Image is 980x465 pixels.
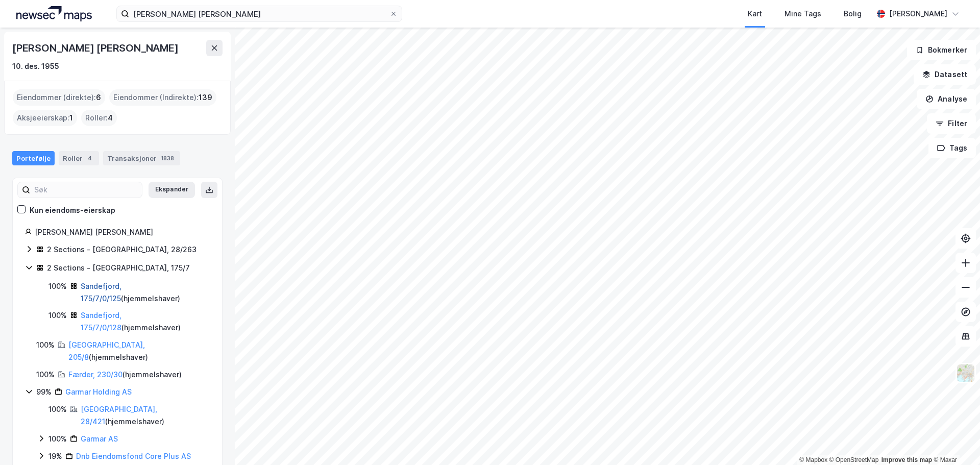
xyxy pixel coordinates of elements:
div: ( hjemmelshaver ) [81,309,210,334]
div: Kart [748,8,762,20]
div: [PERSON_NAME] [PERSON_NAME] [12,40,181,56]
span: 1 [69,112,73,124]
div: Portefølje [12,151,55,165]
span: 139 [199,91,212,104]
div: 2 Sections - [GEOGRAPHIC_DATA], 28/263 [47,243,197,256]
div: Aksjeeierskap : [13,110,77,126]
button: Filter [927,113,976,134]
div: 100% [48,403,67,415]
div: [PERSON_NAME] [889,8,947,20]
span: 6 [96,91,101,104]
div: 19% [48,450,62,462]
div: 10. des. 1955 [12,60,59,72]
a: Improve this map [881,456,932,463]
a: [GEOGRAPHIC_DATA], 28/421 [81,405,157,426]
a: OpenStreetMap [829,456,879,463]
div: Bolig [844,8,862,20]
img: logo.a4113a55bc3d86da70a041830d287a7e.svg [16,6,92,21]
a: Mapbox [799,456,827,463]
div: 100% [48,280,67,292]
a: Sandefjord, 175/7/0/128 [81,311,121,332]
button: Bokmerker [907,40,976,60]
div: 100% [36,339,55,351]
button: Analyse [917,89,976,109]
img: Z [956,363,975,383]
div: 100% [48,433,67,445]
input: Søk på adresse, matrikkel, gårdeiere, leietakere eller personer [129,6,389,21]
iframe: Chat Widget [929,416,980,465]
div: ( hjemmelshaver ) [81,403,210,428]
button: Datasett [914,64,976,85]
a: Sandefjord, 175/7/0/125 [81,282,121,303]
button: Tags [928,138,976,158]
a: Garmar AS [81,434,118,443]
div: Eiendommer (direkte) : [13,89,105,106]
div: ( hjemmelshaver ) [81,280,210,305]
div: 99% [36,386,52,398]
a: Dnb Eiendomsfond Core Plus AS [76,452,191,460]
div: Roller [59,151,99,165]
div: ( hjemmelshaver ) [68,369,182,381]
div: Roller : [81,110,117,126]
div: Eiendommer (Indirekte) : [109,89,216,106]
span: 4 [108,112,113,124]
input: Søk [30,182,142,198]
div: Kun eiendoms-eierskap [30,204,115,216]
div: 100% [48,309,67,322]
div: Mine Tags [785,8,821,20]
a: [GEOGRAPHIC_DATA], 205/8 [68,340,145,361]
div: 4 [85,153,95,163]
div: 2 Sections - [GEOGRAPHIC_DATA], 175/7 [47,262,190,274]
div: Transaksjoner [103,151,180,165]
a: Garmar Holding AS [65,387,132,396]
div: 100% [36,369,55,381]
div: 1838 [159,153,176,163]
div: [PERSON_NAME] [PERSON_NAME] [35,226,210,238]
a: Færder, 230/30 [68,370,122,379]
button: Ekspander [149,182,195,198]
div: ( hjemmelshaver ) [68,339,210,363]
